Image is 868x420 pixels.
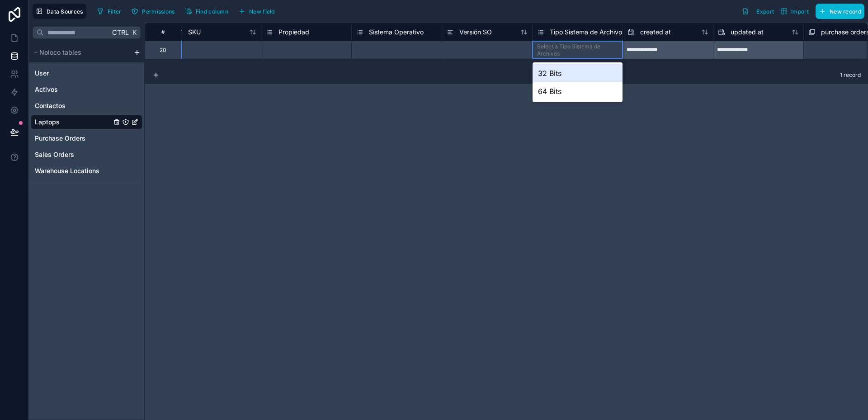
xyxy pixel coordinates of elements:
[152,28,174,35] div: #
[249,8,275,15] span: New field
[550,28,625,37] span: Tipo Sistema de Archivos
[756,8,774,15] span: Export
[128,5,181,18] a: Permissions
[108,8,122,15] span: Filter
[142,8,175,15] span: Permissions
[278,28,309,37] span: Propiedad
[196,8,228,15] span: Find column
[111,27,130,38] span: Ctrl
[94,5,125,18] button: Filter
[791,8,809,15] span: Import
[188,28,201,37] span: SKU
[739,4,777,19] button: Export
[537,43,618,57] div: Select a Tipo Sistema de Archivos
[812,4,864,19] a: New record
[731,28,764,37] span: updated at
[777,4,812,19] button: Import
[131,29,137,36] span: K
[533,82,623,100] div: 64 Bits
[459,28,492,37] span: Versión SO
[816,4,864,19] button: New record
[533,64,623,82] div: 32 Bits
[128,5,178,18] button: Permissions
[160,47,166,54] div: 20
[640,28,671,37] span: created at
[840,71,861,79] span: 1 record
[182,5,231,18] button: Find column
[830,8,861,15] span: New record
[369,28,424,37] span: Sistema Operativo
[47,8,83,15] span: Data Sources
[235,5,278,18] button: New field
[33,4,86,19] button: Data Sources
